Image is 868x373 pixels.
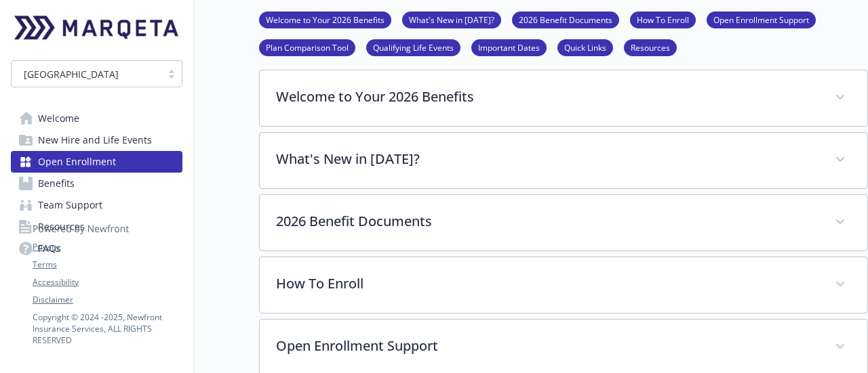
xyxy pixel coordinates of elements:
span: Team Support [38,194,102,216]
div: What's New in [DATE]? [260,133,867,188]
span: [GEOGRAPHIC_DATA] [18,67,155,81]
a: Qualifying Life Events [366,41,460,53]
a: Accessibility [33,276,182,288]
a: How To Enroll [630,13,696,26]
a: Benefits [11,173,182,194]
span: [GEOGRAPHIC_DATA] [24,67,119,81]
a: New Hire and Life Events [11,129,182,151]
a: FAQs [11,238,182,259]
a: Disclaimer [33,294,182,306]
p: How To Enroll [276,273,818,294]
p: 2026 Benefit Documents [276,211,818,232]
a: 2026 Benefit Documents [512,13,619,26]
p: Copyright © 2024 - 2025 , Newfront Insurance Services, ALL RIGHTS RESERVED [33,311,182,346]
p: Open Enrollment Support [276,336,818,356]
a: Important Dates [471,41,547,53]
span: New Hire and Life Events [38,129,152,151]
a: What's New in [DATE]? [402,13,501,26]
a: Open Enrollment [11,151,182,173]
a: Open Enrollment Support [707,13,816,26]
span: Welcome [38,108,79,129]
div: 2026 Benefit Documents [260,195,867,250]
span: Benefits [38,173,75,194]
a: Quick Links [557,41,613,53]
div: Welcome to Your 2026 Benefits [260,70,867,126]
a: Welcome [11,108,182,129]
p: What's New in [DATE]? [276,149,818,169]
p: Welcome to Your 2026 Benefits [276,87,818,107]
a: Welcome to Your 2026 Benefits [259,13,391,26]
a: Terms [33,259,182,271]
a: Privacy [33,241,182,253]
a: Team Support [11,194,182,216]
a: Plan Comparison Tool [259,41,355,53]
a: Resources [11,216,182,238]
div: How To Enroll [260,257,867,313]
a: Resources [624,41,677,53]
span: Open Enrollment [38,151,116,173]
